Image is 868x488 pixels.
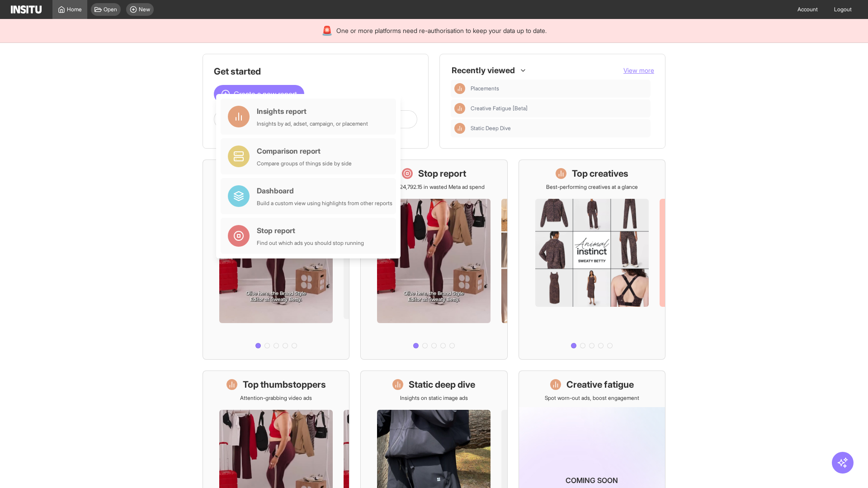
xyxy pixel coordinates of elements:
div: Find out which ads you should stop running [257,239,364,247]
span: View more [623,66,654,74]
span: Placements [471,85,647,92]
h1: Top creatives [572,167,628,180]
h1: Top thumbstoppers [243,378,326,391]
p: Attention-grabbing video ads [240,394,312,402]
h1: Stop report [418,167,466,180]
div: 🚨 [321,24,333,37]
span: Creative Fatigue [Beta] [471,105,528,112]
h1: Get started [214,65,417,78]
span: Open [104,6,117,13]
div: Insights [454,103,465,114]
div: Compare groups of things side by side [257,160,352,167]
span: One or more platforms need re-authorisation to keep your data up to date. [336,26,547,35]
div: Dashboard [257,185,392,196]
a: What's live nowSee all active ads instantly [203,160,349,360]
p: Save £24,792.15 in wasted Meta ad spend [383,183,485,191]
img: Logo [11,5,42,14]
div: Insights [454,123,465,134]
div: Insights [454,83,465,94]
button: Create a new report [214,85,304,103]
div: Comparison report [257,145,352,156]
p: Insights on static image ads [400,394,468,402]
p: Best-performing creatives at a glance [546,183,638,191]
span: New [139,6,150,13]
span: Placements [471,85,499,92]
span: Home [67,6,82,13]
div: Insights by ad, adset, campaign, or placement [257,120,368,127]
a: Stop reportSave £24,792.15 in wasted Meta ad spend [360,160,507,360]
div: Insights report [257,106,368,117]
h1: Static deep dive [409,378,475,391]
button: View more [623,66,654,75]
a: Top creativesBest-performing creatives at a glance [519,160,665,360]
span: Create a new report [234,89,297,99]
div: Stop report [257,225,364,236]
div: Build a custom view using highlights from other reports [257,200,392,207]
span: Static Deep Dive [471,125,647,132]
span: Static Deep Dive [471,125,511,132]
span: Creative Fatigue [Beta] [471,105,647,112]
